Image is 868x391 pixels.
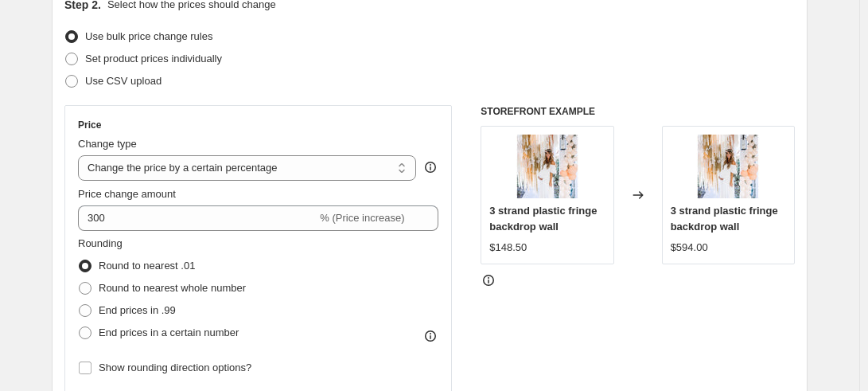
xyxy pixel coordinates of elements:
h3: Price [78,119,101,131]
span: Round to nearest .01 [99,260,195,272]
span: End prices in .99 [99,304,176,316]
span: % (Price increase) [320,212,404,224]
input: -15 [78,205,317,231]
span: Use CSV upload [85,75,162,87]
img: image_80x.jpg [696,135,760,198]
span: Use bulk price change rules [85,30,212,42]
span: Rounding [78,237,123,249]
div: help [422,159,438,175]
h6: STOREFRONT EXAMPLE [481,105,795,118]
div: $594.00 [671,240,708,256]
span: Change type [78,138,137,150]
span: Round to nearest whole number [99,282,246,294]
img: image_80x.jpg [516,135,579,198]
span: 3 strand plastic fringe backdrop wall [489,205,597,233]
span: Price change amount [78,188,176,200]
span: Show rounding direction options? [99,362,251,373]
div: $148.50 [489,240,527,256]
span: 3 strand plastic fringe backdrop wall [671,205,778,233]
span: Set product prices individually [85,53,222,65]
span: End prices in a certain number [99,326,239,338]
